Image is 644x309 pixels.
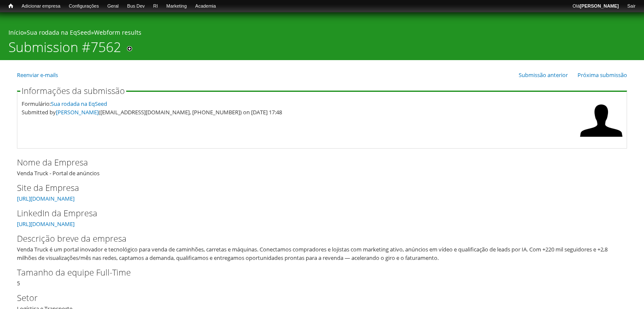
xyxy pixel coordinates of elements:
[65,2,103,11] a: Configurações
[94,28,141,36] a: Webform results
[191,2,220,11] a: Academia
[8,39,121,60] h1: Submission #7562
[519,71,568,79] a: Submissão anterior
[17,232,613,245] label: Descrição breve da empresa
[20,87,126,95] legend: Informações da submissão
[162,2,191,11] a: Marketing
[17,156,627,177] div: Venda Truck - Portal de anúncios
[17,156,613,169] label: Nome da Empresa
[17,195,75,202] a: [URL][DOMAIN_NAME]
[568,2,623,11] a: Olá[PERSON_NAME]
[580,136,622,143] a: Ver perfil do usuário.
[17,71,58,79] a: Reenviar e-mails
[8,28,636,39] div: » »
[623,2,640,11] a: Sair
[8,3,13,9] span: Início
[22,99,576,108] div: Formulário:
[17,207,613,220] label: LinkedIn da Empresa
[51,100,107,108] a: Sua rodada na EqSeed
[580,3,619,8] strong: [PERSON_NAME]
[578,71,627,79] a: Próxima submissão
[17,182,613,194] label: Site da Empresa
[8,28,24,36] a: Início
[56,108,99,116] a: [PERSON_NAME]
[17,2,65,11] a: Adicionar empresa
[27,28,91,36] a: Sua rodada na EqSeed
[4,2,17,10] a: Início
[17,266,627,287] div: 5
[22,108,576,116] div: Submitted by ([EMAIL_ADDRESS][DOMAIN_NAME], [PHONE_NUMBER]) on [DATE] 17:48
[123,2,149,11] a: Bus Dev
[17,266,613,279] label: Tamanho da equipe Full-Time
[17,245,622,262] div: Venda Truck é um portal inovador e tecnológico para venda de caminhões, carretas e máquinas. Cone...
[149,2,162,11] a: RI
[17,220,75,228] a: [URL][DOMAIN_NAME]
[580,99,622,142] img: Foto de Julian Cezar Fontana
[103,2,123,11] a: Geral
[17,292,613,304] label: Setor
